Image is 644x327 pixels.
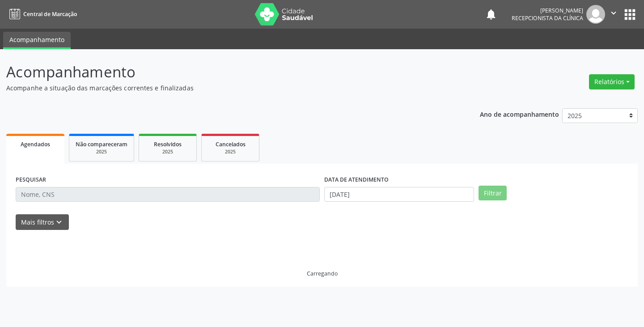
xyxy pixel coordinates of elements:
[6,61,448,83] p: Acompanhamento
[589,74,635,89] button: Relatórios
[512,14,583,22] span: Recepcionista da clínica
[480,108,559,119] p: Ano de acompanhamento
[16,214,69,230] button: Mais filtroskeyboard_arrow_down
[154,140,182,148] span: Resolvidos
[605,5,622,24] button: 
[6,7,77,21] a: Central de Marcação
[16,187,320,202] input: Nome, CNS
[324,187,474,202] input: Selecione um intervalo
[307,270,338,277] div: Carregando
[21,140,50,148] span: Agendados
[485,8,497,21] button: notifications
[622,7,638,22] button: apps
[216,140,246,148] span: Cancelados
[23,10,77,18] span: Central de Marcação
[512,7,583,14] div: [PERSON_NAME]
[3,32,71,49] a: Acompanhamento
[324,173,389,187] label: DATA DE ATENDIMENTO
[479,186,507,201] button: Filtrar
[609,8,619,18] i: 
[6,83,448,93] p: Acompanhe a situação das marcações correntes e finalizadas
[76,149,127,155] div: 2025
[54,217,64,227] i: keyboard_arrow_down
[16,173,46,187] label: PESQUISAR
[586,5,605,24] img: img
[145,149,190,155] div: 2025
[76,140,127,148] span: Não compareceram
[208,149,253,155] div: 2025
